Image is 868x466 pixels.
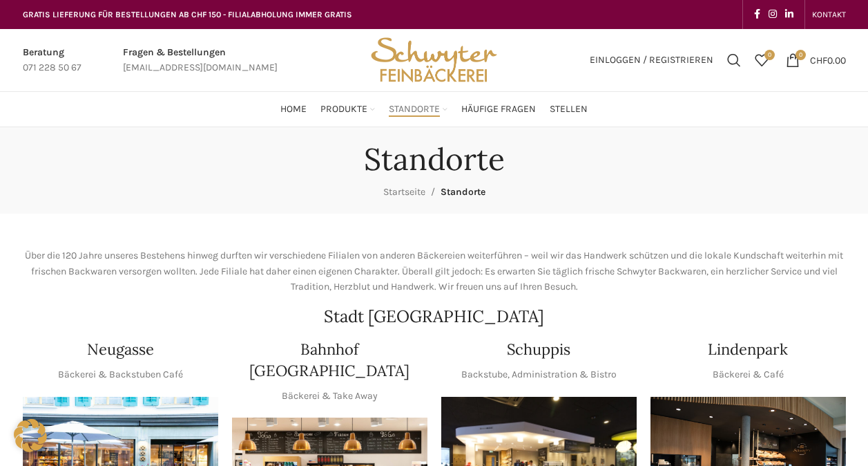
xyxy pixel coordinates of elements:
[507,339,570,360] h4: Schuppis
[764,50,775,60] span: 0
[23,45,81,76] a: Infobox link
[805,1,853,28] div: Secondary navigation
[123,45,278,76] a: Infobox link
[781,5,798,24] a: Linkedin social link
[389,103,440,116] span: Standorte
[720,46,748,74] a: Suchen
[320,103,367,116] span: Produkte
[366,29,501,91] img: Bäckerei Schwyter
[748,46,775,74] div: Meine Wunschliste
[810,54,827,66] span: CHF
[461,95,536,123] a: Häufige Fragen
[280,103,307,116] span: Home
[441,186,485,198] span: Standorte
[461,367,617,382] p: Backstube, Administration & Bistro
[713,367,784,382] p: Bäckerei & Café
[282,389,378,404] p: Bäckerei & Take Away
[389,95,447,123] a: Standorte
[795,50,806,60] span: 0
[23,308,846,325] h2: Stadt [GEOGRAPHIC_DATA]
[590,55,713,65] span: Einloggen / Registrieren
[23,248,846,295] p: Über die 120 Jahre unseres Bestehens hinweg durften wir verschiedene Filialen von anderen Bäckere...
[383,186,425,198] a: Startseite
[779,46,853,74] a: 0 CHF0.00
[812,1,846,28] a: KONTAKT
[16,95,853,123] div: Main navigation
[366,53,501,65] a: Site logo
[280,95,307,123] a: Home
[320,95,375,123] a: Produkte
[748,46,775,74] a: 0
[708,339,788,360] h4: Lindenpark
[23,10,352,19] span: GRATIS LIEFERUNG FÜR BESTELLUNGEN AB CHF 150 - FILIALABHOLUNG IMMER GRATIS
[58,367,183,382] p: Bäckerei & Backstuben Café
[550,95,588,123] a: Stellen
[550,103,588,116] span: Stellen
[232,339,427,382] h4: Bahnhof [GEOGRAPHIC_DATA]
[583,46,720,74] a: Einloggen / Registrieren
[810,54,846,66] bdi: 0.00
[461,103,536,116] span: Häufige Fragen
[750,5,764,24] a: Facebook social link
[364,141,505,178] h1: Standorte
[87,339,154,360] h4: Neugasse
[812,10,846,19] span: KONTAKT
[764,5,781,24] a: Instagram social link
